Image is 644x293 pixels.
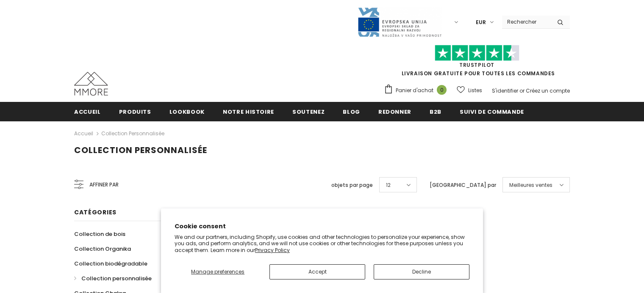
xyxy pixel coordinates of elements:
span: Suivi de commande [460,108,524,116]
a: Collection personnalisée [74,271,152,286]
a: Listes [457,83,482,98]
span: Collection personnalisée [74,144,207,156]
img: Javni Razpis [357,7,442,38]
span: Lookbook [169,108,205,116]
a: Accueil [74,102,101,121]
a: Collection personnalisée [101,130,164,137]
img: Cas MMORE [74,72,108,96]
span: Blog [343,108,360,116]
span: soutenez [292,108,325,116]
span: B2B [430,108,441,116]
a: Collection Organika [74,241,131,256]
a: Redonner [378,102,411,121]
span: EUR [476,18,486,27]
a: Accueil [74,129,93,139]
a: Notre histoire [223,102,274,121]
span: or [519,87,525,94]
span: LIVRAISON GRATUITE POUR TOUTES LES COMMANDES [384,49,570,77]
input: Search Site [502,16,551,28]
span: Produits [119,108,151,116]
a: TrustPilot [459,61,494,68]
a: Javni Razpis [357,18,442,25]
a: Produits [119,102,151,121]
span: Redonner [378,108,411,116]
span: Collection personnalisée [81,274,152,282]
span: 0 [437,85,447,95]
a: soutenez [292,102,325,121]
a: Collection de bois [74,227,125,241]
a: S'identifier [492,87,518,94]
a: Panier d'achat 0 [384,84,451,97]
a: Suivi de commande [460,102,524,121]
button: Manage preferences [175,264,261,279]
button: Accept [269,264,365,279]
span: Panier d'achat [396,86,433,95]
span: Catégories [74,208,117,216]
span: Collection biodégradable [74,260,147,268]
span: Affiner par [89,180,119,189]
span: Notre histoire [223,108,274,116]
span: Meilleures ventes [509,181,552,189]
a: Lookbook [169,102,205,121]
a: B2B [430,102,441,121]
span: Manage preferences [191,268,244,275]
a: Privacy Policy [255,246,290,254]
h2: Cookie consent [175,222,469,231]
a: Créez un compte [526,87,570,94]
a: Blog [343,102,360,121]
label: [GEOGRAPHIC_DATA] par [430,181,496,189]
span: Listes [468,86,482,95]
img: Faites confiance aux étoiles pilotes [435,45,519,61]
a: Collection biodégradable [74,256,147,271]
p: We and our partners, including Shopify, use cookies and other technologies to personalize your ex... [175,234,469,254]
span: Accueil [74,108,101,116]
span: Collection de bois [74,230,125,238]
span: 12 [386,181,391,189]
span: Collection Organika [74,245,131,253]
button: Decline [374,264,469,279]
label: objets par page [331,181,373,189]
